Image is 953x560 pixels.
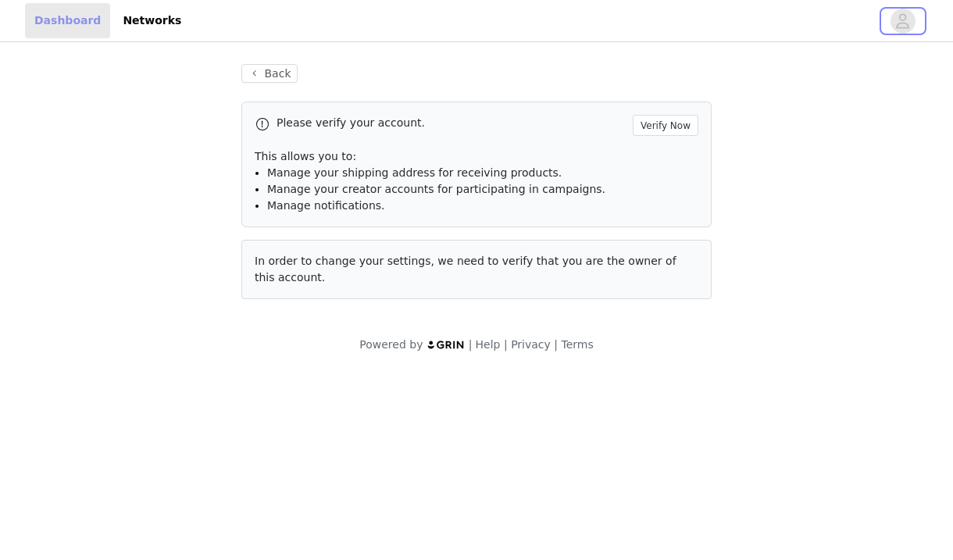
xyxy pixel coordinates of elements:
[895,9,910,34] div: avatar
[255,255,676,284] span: In order to change your settings, we need to verify that you are the owner of this account.
[427,340,466,350] img: logo
[113,3,191,38] a: Networks
[25,3,110,38] a: Dashboard
[504,338,508,351] span: |
[511,338,551,351] a: Privacy
[255,148,698,165] p: This allows you to:
[476,338,501,351] a: Help
[241,64,298,83] button: Back
[633,115,698,136] button: Verify Now
[267,166,562,179] span: Manage your shipping address for receiving products.
[561,338,593,351] a: Terms
[359,338,423,351] span: Powered by
[277,115,626,131] p: Please verify your account.
[267,183,605,195] span: Manage your creator accounts for participating in campaigns.
[554,338,558,351] span: |
[469,338,473,351] span: |
[267,199,385,212] span: Manage notifications.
